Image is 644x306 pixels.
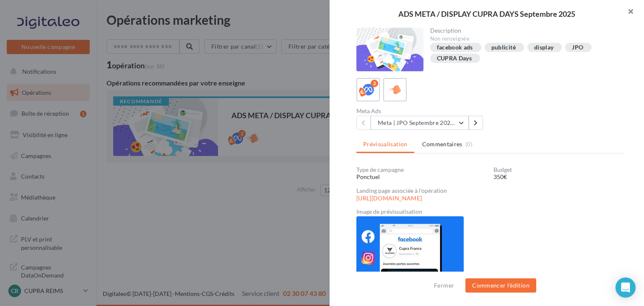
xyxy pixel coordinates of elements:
[371,116,469,130] button: Meta | JPO Septembre 2025 | Drive to store
[437,55,472,62] div: CUPRA Days
[465,278,536,293] button: Commencer l'édition
[356,108,487,114] div: Meta Ads
[343,10,631,18] div: ADS META / DISPLAY CUPRA DAYS Septembre 2025
[371,80,378,87] div: 2
[356,195,422,202] a: [URL][DOMAIN_NAME]
[431,280,457,290] button: Fermer
[422,140,462,148] span: Commentaires
[430,28,618,34] div: Description
[491,44,516,51] div: publicité
[356,173,487,181] div: Ponctuel
[615,277,636,298] div: Open Intercom Messenger
[356,167,487,173] div: Type de campagne
[437,44,473,51] div: facebook ads
[465,141,473,148] span: (0)
[572,44,583,51] div: JPO
[493,173,624,181] div: 350€
[356,188,624,194] div: Landing page associée à l'opération
[493,167,624,173] div: Budget
[430,35,618,43] div: Non renseignée
[534,44,553,51] div: display
[356,209,624,215] div: Image de prévisualisation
